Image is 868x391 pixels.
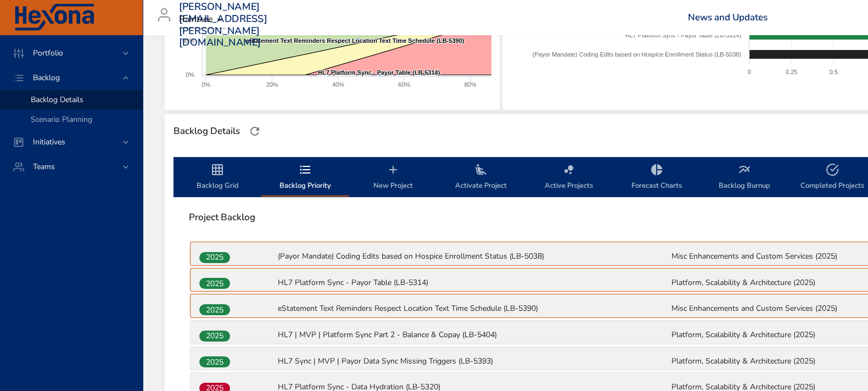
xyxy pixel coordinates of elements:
[186,71,194,78] text: 0%
[531,163,606,192] span: Active Projects
[278,303,669,314] p: eStatement Text Reminders Respect Location Text Time Schedule (LB-5390)
[199,304,230,316] span: 2025
[318,69,440,76] text: HL7 Platform Sync - Payor Table (LB-5314)
[199,304,230,315] div: 2025
[247,123,263,139] button: Refresh Page
[786,69,797,75] text: 0.25
[179,1,267,48] h3: [PERSON_NAME][EMAIL_ADDRESS][PERSON_NAME][DOMAIN_NAME]
[199,356,230,367] div: 2025
[278,277,669,288] p: HL7 Platform Sync - Payor Table (LB-5314)
[13,4,96,31] img: Hexona
[24,137,74,147] span: Initiatives
[444,163,518,192] span: Activate Project
[199,252,230,263] span: 2025
[268,163,343,192] span: Backlog Priority
[31,94,83,105] span: Backlog Details
[707,163,782,192] span: Backlog Burnup
[31,114,92,125] span: Scenario Planning
[180,163,255,192] span: Backlog Grid
[24,161,64,172] span: Teams
[278,329,669,340] p: HL7 | MVP | Platform Sync Part 2 - Balance & Copay (LB-5404)
[246,37,464,44] text: eStatement Text Reminders Respect Location Text Time Schedule (LB-5390)
[24,48,72,58] span: Portfolio
[278,356,669,367] p: HL7 Sync | MVP | Payor Data Sync Missing Triggers (LB-5393)
[24,72,69,83] span: Backlog
[199,356,230,368] span: 2025
[356,163,430,192] span: New Project
[278,251,669,262] p: (Payor Mandate) Coding Edits based on Hospice Enrollment Status (LB-5038)
[464,81,477,88] text: 80%
[199,330,230,342] span: 2025
[199,278,230,289] span: 2025
[619,163,694,192] span: Forecast Charts
[170,122,243,140] div: Backlog Details
[266,81,278,88] text: 20%
[201,81,210,88] text: 0%
[332,81,344,88] text: 40%
[533,51,741,58] text: (Payor Mandate) Coding Edits based on Hospice Enrollment Status (LB-5038)
[688,11,768,24] a: News and Updates
[199,278,230,289] div: 2025
[748,69,751,75] text: 0
[830,69,838,75] text: 0.5
[179,11,226,29] div: Raintree
[398,81,410,88] text: 60%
